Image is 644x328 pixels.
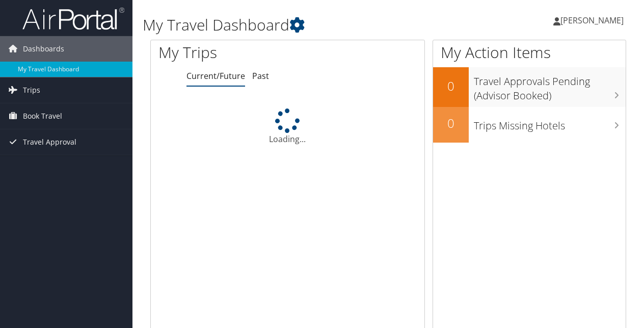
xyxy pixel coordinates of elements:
span: Trips [23,77,40,103]
a: 0Travel Approvals Pending (Advisor Booked) [433,67,626,106]
a: Current/Future [186,70,245,81]
a: Past [252,70,269,81]
span: Travel Approval [23,129,76,155]
h1: My Travel Dashboard [143,14,470,36]
h3: Travel Approvals Pending (Advisor Booked) [474,69,626,103]
h3: Trips Missing Hotels [474,114,626,133]
a: 0Trips Missing Hotels [433,107,626,143]
img: airportal-logo.png [22,7,124,31]
span: [PERSON_NAME] [560,15,624,26]
h2: 0 [433,77,469,95]
h1: My Trips [158,42,303,63]
span: Book Travel [23,103,62,129]
div: Loading... [151,108,424,145]
h2: 0 [433,115,469,132]
span: Dashboards [23,36,64,62]
h1: My Action Items [433,42,626,63]
a: [PERSON_NAME] [553,5,634,36]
